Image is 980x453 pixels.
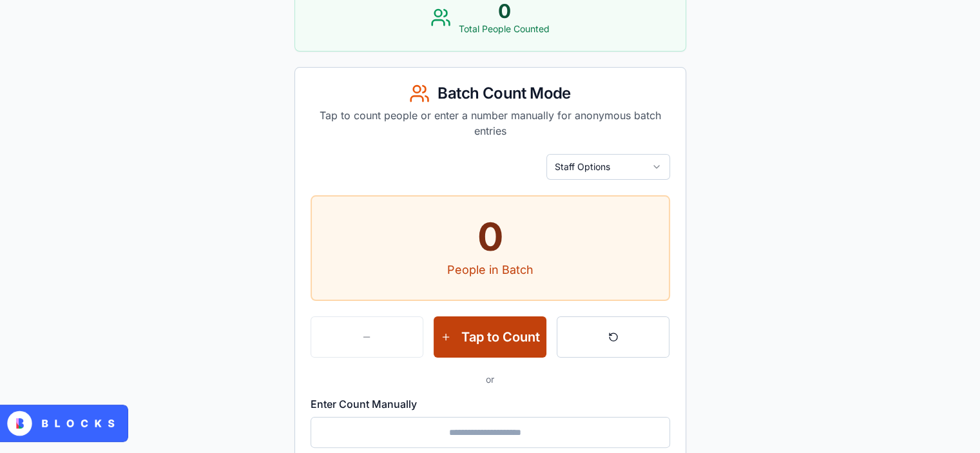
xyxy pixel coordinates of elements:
div: Total People Counted [459,23,550,35]
button: Tap to Count [434,316,546,358]
div: 0 [312,217,669,256]
div: People in Batch [312,261,669,279]
label: Enter Count Manually [311,398,417,410]
p: Tap to count people or enter a number manually for anonymous batch entries [311,108,670,139]
div: or [311,373,670,386]
div: Batch Count Mode [311,83,670,104]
